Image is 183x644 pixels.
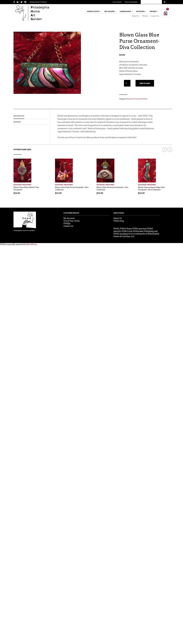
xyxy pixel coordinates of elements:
strong: You may also like… [13,149,32,151]
a: My Account [63,217,75,219]
h4: Customer Service [63,212,109,216]
bdi: 14.50 [138,192,145,194]
a: Garden Shop [118,9,133,14]
a: Track Your Order [63,220,80,222]
a: Art Gallery [103,9,117,14]
p: PHAG, PHAG flame, PHAG gourmet, PHAG interiors, PHAG lush, PHAGazine Publishing, and PHAG tag App... [113,227,159,238]
img: phag-logo-compressor.gif [13,212,36,231]
a: PHAQ's [63,222,70,224]
a: Seasonal Treasures [138,182,172,186]
bdi: 14.50 [119,54,125,56]
span: $ [55,192,56,194]
bdi: 14.50 [97,192,103,194]
a: Seasonal Treasures [127,98,141,100]
em: Diva [108,136,112,138]
a: Seasonal Treasures [13,182,48,186]
a: My Account [113,1,122,3]
span: $ [119,54,120,56]
p: Made of blown glass. [119,70,170,73]
a: PHAG blog [113,220,124,222]
a: About Us [130,15,140,17]
input: Qty [124,80,131,87]
h1: Blown Glass Blue Purse Ornament- Diva Collection [119,32,170,50]
span: $ [13,192,15,194]
span: $ [138,192,139,194]
p: Blue with metallic accents. [119,66,170,70]
button: Add to cart [136,80,154,87]
a: The Rest [148,9,159,14]
a: Description [13,113,24,119]
a: The Rest [141,98,147,100]
a: Seasonal Treasures [55,182,89,186]
a: WordPress [26,243,37,245]
a: About Us [113,217,122,219]
a: Track Your Order [125,1,138,3]
h4: About PHag [113,212,159,216]
a: Blown Glass Leopard High Heel Ornament- Diva Collection [138,185,165,191]
a: Seasonal Treasures [97,182,131,186]
span: Categories: , . [119,97,170,100]
p: Blue purse ornamnet. [119,60,170,63]
a: Blown Glass Perfume Ornament- Diva Collection [97,185,128,191]
em: Diva [81,115,86,117]
a: Home Accents [86,9,101,14]
a: Blown Glass Pink Purse Ornament- Diva Collection [55,185,88,191]
a: Blown Glass Bling Watch Tree Ornament [13,185,39,191]
a: PHAQs [140,15,149,17]
div: 0 [166,8,169,10]
p: glass ornament collection. [119,63,170,67]
bdi: 14.50 [55,192,61,194]
a: Novelties [135,9,147,14]
a: Contact Us [63,225,73,227]
p: Stylish and glamorous, our glass ornament collection is designed to appeal to a true. . .well, DI... [57,114,155,136]
em: Diva [119,64,124,66]
p: Use the search bar to check out other products from our glass ornament collection! [57,136,155,142]
bdi: 14.50 [13,192,20,194]
span: $ [97,192,98,194]
a: Contact Us [149,15,159,17]
a: Reviews [13,119,21,125]
p: Approximately 4 inches. [119,73,170,76]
